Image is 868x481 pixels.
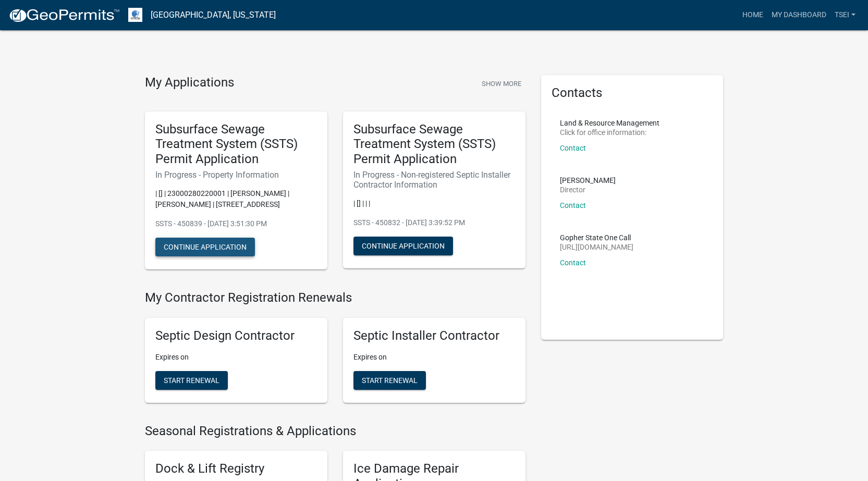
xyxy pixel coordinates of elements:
p: SSTS - 450832 - [DATE] 3:39:52 PM [353,217,515,228]
p: [URL][DOMAIN_NAME] [560,243,633,251]
h5: Septic Installer Contractor [353,328,515,343]
button: Show More [478,75,525,92]
a: My Dashboard [767,5,830,25]
p: Expires on [155,352,317,363]
h5: Dock & Lift Registry [155,461,317,476]
a: Contact [560,201,586,209]
h4: My Contractor Registration Renewals [145,290,525,305]
h5: Septic Design Contractor [155,328,317,343]
a: [GEOGRAPHIC_DATA], [US_STATE] [151,6,276,24]
button: Start Renewal [353,371,426,390]
h6: In Progress - Property Information [155,170,317,180]
h4: My Applications [145,75,234,91]
span: Start Renewal [164,376,219,384]
p: Gopher State One Call [560,234,633,241]
p: | [] | 23000280220001 | [PERSON_NAME] | [PERSON_NAME] | [STREET_ADDRESS] [155,188,317,210]
p: Director [560,186,616,193]
h5: Subsurface Sewage Treatment System (SSTS) Permit Application [353,122,515,167]
p: Land & Resource Management [560,119,659,127]
button: Continue Application [155,238,255,256]
a: tsei [830,5,860,25]
button: Start Renewal [155,371,228,390]
p: Expires on [353,352,515,363]
p: [PERSON_NAME] [560,177,616,184]
a: Contact [560,144,586,152]
wm-registration-list-section: My Contractor Registration Renewals [145,290,525,411]
p: | [] | | | [353,198,515,209]
p: SSTS - 450839 - [DATE] 3:51:30 PM [155,218,317,229]
h6: In Progress - Non-registered Septic Installer Contractor Information [353,170,515,190]
span: Start Renewal [362,376,418,384]
h5: Subsurface Sewage Treatment System (SSTS) Permit Application [155,122,317,167]
img: Otter Tail County, Minnesota [128,8,142,22]
button: Continue Application [353,237,453,255]
a: Home [738,5,767,25]
p: Click for office information: [560,129,659,136]
h4: Seasonal Registrations & Applications [145,424,525,439]
h5: Contacts [552,85,713,101]
a: Contact [560,258,586,267]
